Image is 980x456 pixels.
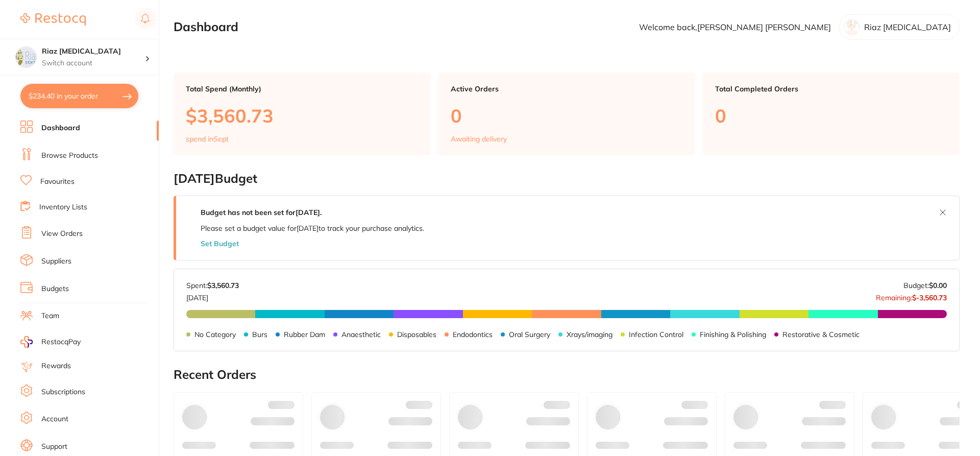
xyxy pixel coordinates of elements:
[929,281,947,290] strong: $0.00
[341,330,381,339] p: Anaesthetic
[509,330,550,339] p: Oral Surgery
[174,172,960,186] h2: [DATE] Budget
[453,330,493,339] p: Endodontics
[174,73,430,155] a: Total Spend (Monthly)$3,560.73spend inSept
[186,290,239,302] p: [DATE]
[41,361,71,371] a: Rewards
[567,330,612,339] p: Xrays/imaging
[41,387,85,397] a: Subscriptions
[912,293,947,302] strong: $-3,560.73
[194,330,236,339] p: No Category
[700,330,766,339] p: Finishing & Polishing
[252,330,267,339] p: Burs
[20,336,33,348] img: RestocqPay
[397,330,436,339] p: Disposables
[42,58,145,68] p: Switch account
[186,135,229,143] p: spend in Sept
[41,151,98,161] a: Browse Products
[903,281,947,290] p: Budget:
[41,123,80,133] a: Dashboard
[451,105,683,126] p: 0
[41,442,67,452] a: Support
[284,330,325,339] p: Rubber Dam
[207,281,239,290] strong: $3,560.73
[438,73,695,155] a: Active Orders0Awaiting delivery
[39,202,87,212] a: Inventory Lists
[41,256,71,267] a: Suppliers
[715,105,947,126] p: 0
[451,85,683,93] p: Active Orders
[41,311,59,321] a: Team
[41,229,83,239] a: View Orders
[41,284,69,294] a: Budgets
[451,135,507,143] p: Awaiting delivery
[174,20,238,34] h2: Dashboard
[703,73,960,155] a: Total Completed Orders0
[201,208,322,217] strong: Budget has not been set for [DATE] .
[782,330,860,339] p: Restorative & Cosmetic
[864,22,951,32] p: Riaz [MEDICAL_DATA]
[16,47,36,67] img: Riaz Dental Surgery
[186,85,418,93] p: Total Spend (Monthly)
[201,239,239,248] button: Set Budget
[715,85,947,93] p: Total Completed Orders
[876,290,947,302] p: Remaining:
[41,414,68,424] a: Account
[40,177,75,187] a: Favourites
[20,84,138,108] button: $234.40 in your order
[42,46,145,57] h4: Riaz Dental Surgery
[639,22,831,32] p: Welcome back, [PERSON_NAME] [PERSON_NAME]
[186,105,418,126] p: $3,560.73
[20,336,81,348] a: RestocqPay
[20,13,86,26] img: Restocq Logo
[41,337,81,347] span: RestocqPay
[629,330,683,339] p: Infection Control
[20,8,86,31] a: Restocq Logo
[186,281,239,290] p: Spent:
[174,368,960,382] h2: Recent Orders
[201,224,424,232] p: Please set a budget value for [DATE] to track your purchase analytics.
